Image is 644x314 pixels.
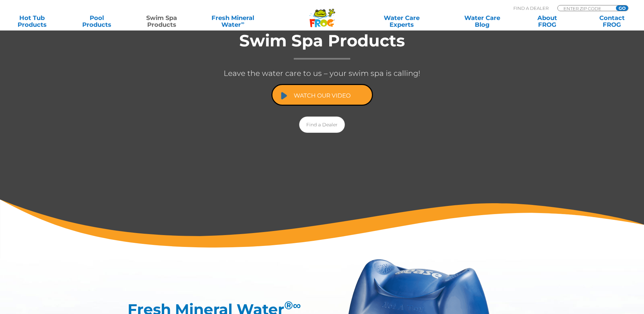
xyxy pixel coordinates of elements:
[616,5,628,11] input: GO
[72,15,122,28] a: PoolProducts
[522,15,572,28] a: AboutFROG
[513,5,549,11] p: Find A Dealer
[187,32,458,60] h1: Swim Spa Products
[136,15,187,28] a: Swim SpaProducts
[271,84,373,106] a: Watch Our Video
[563,5,608,11] input: Zip Code Form
[187,66,458,81] p: Leave the water care to us – your swim spa is calling!
[299,117,345,133] a: Find a Dealer
[361,15,443,28] a: Water CareExperts
[201,15,264,28] a: Fresh MineralWater∞
[7,15,57,28] a: Hot TubProducts
[457,15,508,28] a: Water CareBlog
[284,298,301,312] sup: ®
[587,15,637,28] a: ContactFROG
[241,20,244,25] sup: ∞
[293,298,301,312] em: ∞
